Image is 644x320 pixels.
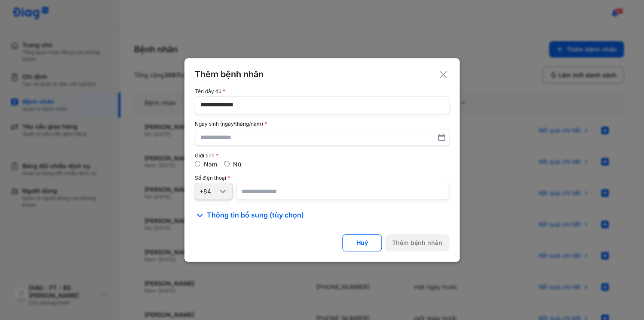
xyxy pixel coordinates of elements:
button: Thêm bệnh nhân [385,234,449,251]
div: Tên đầy đủ [195,88,449,94]
label: Nữ [233,160,242,168]
div: Thêm bệnh nhân [392,239,442,247]
div: Giới tính [195,153,449,159]
label: Nam [204,160,217,168]
div: +84 [199,187,218,195]
div: Số điện thoại [195,175,449,181]
button: Huỷ [342,234,382,251]
div: Ngày sinh (ngày/tháng/năm) [195,121,449,127]
div: Thêm bệnh nhân [195,69,449,80]
span: Thông tin bổ sung (tùy chọn) [207,210,304,220]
